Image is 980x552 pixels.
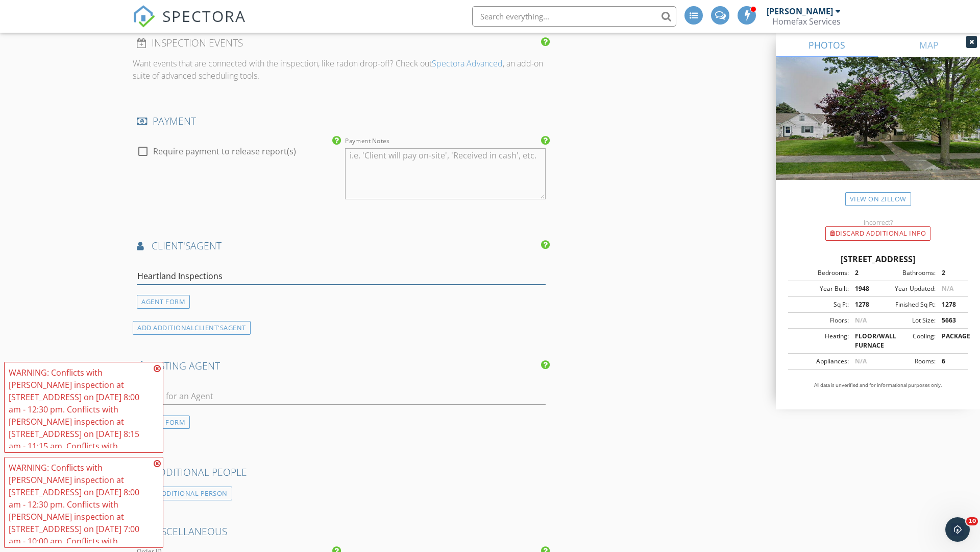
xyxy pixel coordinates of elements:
[825,226,930,241] div: Discard Additional info
[791,332,849,350] div: Heating:
[878,284,936,293] div: Year Updated:
[791,284,849,293] div: Year Built:
[133,57,550,82] p: Want events that are connected with the inspection, like radon drop-off? Check out , an add-on su...
[162,5,246,27] span: SPECTORA
[137,114,546,128] h4: PAYMENT
[472,6,676,27] input: Search everything...
[878,268,936,278] div: Bathrooms:
[849,284,878,293] div: 1948
[849,332,878,350] div: FLOOR/WALL FURNACE
[936,316,965,325] div: 5663
[942,284,953,293] span: N/A
[153,146,296,156] label: Require payment to release report(s)
[432,58,503,69] a: Spectora Advanced
[849,268,878,278] div: 2
[966,517,978,525] span: 10
[194,323,224,332] span: client's
[137,36,546,50] h4: INSPECTION EVENTS
[133,14,246,35] a: SPECTORA
[137,388,546,405] input: Search for an Agent
[945,517,970,542] iframe: Intercom live chat
[849,300,878,309] div: 1278
[791,268,849,278] div: Bedrooms:
[878,316,936,325] div: Lot Size:
[791,357,849,366] div: Appliances:
[791,316,849,325] div: Floors:
[791,300,849,309] div: Sq Ft:
[772,16,841,27] div: Homefax Services
[936,300,965,309] div: 1278
[133,321,251,335] div: ADD ADDITIONAL AGENT
[137,416,190,429] div: AGENT FORM
[878,300,936,309] div: Finished Sq Ft:
[878,33,980,57] a: MAP
[936,357,965,366] div: 6
[845,192,911,206] a: View on Zillow
[137,525,546,538] h4: MISCELLANEOUS
[788,253,968,265] div: [STREET_ADDRESS]
[137,268,546,285] input: Search for an Agent
[776,218,980,226] div: Incorrect?
[878,332,936,350] div: Cooling:
[137,466,546,479] h4: ADDITIONAL PEOPLE
[855,316,867,325] span: N/A
[137,359,546,373] h4: LISTING AGENT
[878,357,936,366] div: Rooms:
[776,57,980,204] img: streetview
[137,487,232,500] div: ADD ADDITIONAL PERSON
[855,357,867,365] span: N/A
[133,5,155,28] img: The Best Home Inspection Software - Spectora
[137,295,190,309] div: AGENT FORM
[776,33,878,57] a: PHOTOS
[767,6,833,16] div: [PERSON_NAME]
[152,239,190,252] span: client's
[936,332,965,350] div: PACKAGE
[936,268,965,278] div: 2
[788,382,968,389] p: All data is unverified and for informational purposes only.
[137,239,546,252] h4: AGENT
